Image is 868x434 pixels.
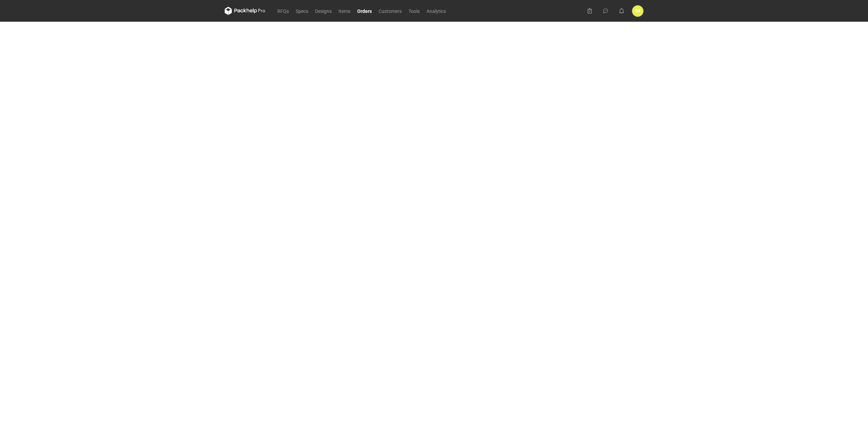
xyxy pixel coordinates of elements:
[292,7,312,15] a: Specs
[632,5,643,17] div: Dominika Kaczyńska
[225,7,265,15] svg: Packhelp Pro
[312,7,335,15] a: Designs
[354,7,375,15] a: Orders
[632,5,643,17] button: DK
[274,7,292,15] a: RFQs
[405,7,423,15] a: Tools
[335,7,354,15] a: Items
[423,7,449,15] a: Analytics
[375,7,405,15] a: Customers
